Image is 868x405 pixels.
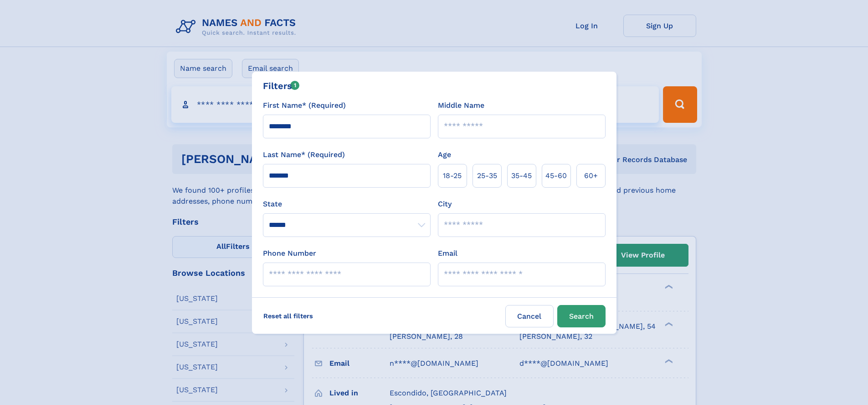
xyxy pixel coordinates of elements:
label: Middle Name [438,100,484,111]
span: 25‑35 [477,170,497,181]
label: Age [438,149,451,160]
label: Email [438,248,457,259]
label: City [438,199,452,210]
label: Last Name* (Required) [263,149,345,160]
span: 60+ [584,170,598,181]
label: First Name* (Required) [263,100,346,111]
label: State [263,199,431,210]
span: 35‑45 [511,170,532,181]
button: Search [557,305,606,327]
label: Cancel [505,305,554,327]
span: 18‑25 [443,170,462,181]
label: Reset all filters [257,305,319,327]
label: Phone Number [263,248,316,259]
span: 45‑60 [545,170,567,181]
div: Filters [263,79,300,93]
